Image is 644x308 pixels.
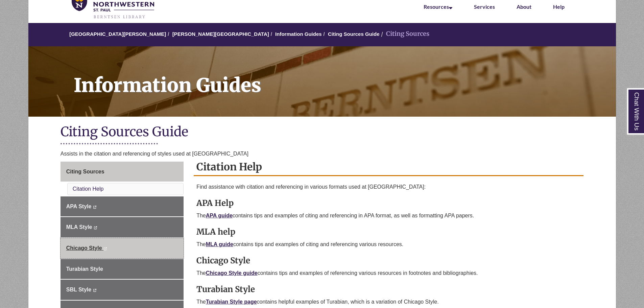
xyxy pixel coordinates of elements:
a: MLA Style [61,217,184,237]
i: This link opens in a new window [93,206,97,209]
a: Information Guides [28,46,616,117]
span: MLA Style [66,224,92,230]
p: The contains tips and examples of citing and referencing various resources. [196,240,581,248]
a: [PERSON_NAME][GEOGRAPHIC_DATA] [172,31,269,37]
h2: Citation Help [194,158,583,176]
a: [GEOGRAPHIC_DATA][PERSON_NAME] [69,31,166,37]
span: APA Style [66,204,92,209]
p: The contains tips and examples of referencing various resources in footnotes and bibliographies. [196,269,581,277]
span: Chicago Style [66,245,102,251]
i: This link opens in a new window [94,226,97,229]
a: Chicago Style [61,238,184,258]
i: This link opens in a new window [103,247,107,250]
p: The contains tips and examples of citing and referencing in APA format, as well as formatting APA... [196,212,581,220]
strong: MLA help [196,227,235,237]
a: Turabian Style [61,259,184,279]
h1: Citing Sources Guide [61,123,584,141]
span: SBL Style [66,287,91,292]
a: SBL Style [61,280,184,300]
a: APA guide [206,213,233,218]
span: Citing Sources [66,169,104,174]
a: MLA guide [206,241,233,247]
strong: Turabian Style [196,284,255,294]
li: Citing Sources [379,29,429,39]
a: Services [474,3,495,10]
a: Resources [424,3,452,10]
i: This link opens in a new window [93,289,97,292]
span: Assists in the citation and referencing of styles used at [GEOGRAPHIC_DATA] [61,151,248,157]
a: Help [553,3,565,10]
p: The contains helpful examples of Turabian, which is a variation of Chicago Style. [196,298,581,306]
a: Turabian Style page [206,299,257,305]
a: Information Guides [275,31,322,37]
a: Citing Sources Guide [328,31,380,37]
a: Citation Help [73,186,104,192]
a: APA Style [61,196,184,217]
a: About [517,3,531,10]
a: Citing Sources [61,162,184,182]
strong: Chicago Style [196,255,250,266]
p: Find assistance with citation and referencing in various formats used at [GEOGRAPHIC_DATA]: [196,183,581,191]
span: Turabian Style [66,266,103,272]
strong: APA Help [196,198,234,208]
h1: Information Guides [66,46,616,108]
a: Chicago Style guide [206,270,258,276]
